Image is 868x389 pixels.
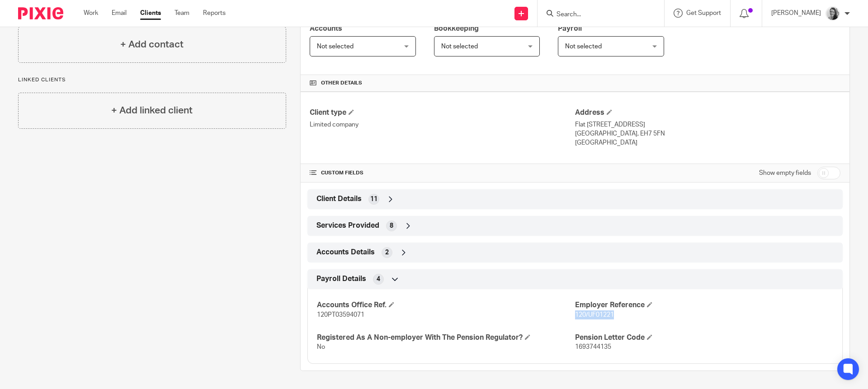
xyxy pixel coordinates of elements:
[317,300,575,310] h4: Accounts Office Ref.
[317,344,325,350] span: No
[316,248,375,257] span: Accounts Details
[565,43,602,50] span: Not selected
[575,129,840,138] p: [GEOGRAPHIC_DATA], EH7 5FN
[575,108,840,117] h4: Address
[575,312,614,318] span: 120/UF01221
[140,9,161,18] a: Clients
[390,221,393,230] span: 8
[84,9,98,18] a: Work
[826,6,840,21] img: IMG-0056.JPG
[575,300,833,310] h4: Employer Reference
[316,221,379,230] span: Services Provided
[18,76,286,84] p: Linked clients
[18,7,63,19] img: Pixie
[370,195,377,204] span: 11
[385,248,389,257] span: 2
[317,333,575,342] h4: Registered As A Non-employer With The Pension Regulator?
[575,333,833,342] h4: Pension Letter Code
[556,11,637,19] input: Search
[203,9,226,18] a: Reports
[377,275,380,284] span: 4
[441,43,478,50] span: Not selected
[111,103,193,117] h4: + Add linked client
[317,43,354,50] span: Not selected
[112,9,127,18] a: Email
[575,344,611,350] span: 1693744135
[175,9,189,18] a: Team
[321,80,362,87] span: Other details
[558,25,582,32] span: Payroll
[759,169,811,178] label: Show empty fields
[310,108,575,117] h4: Client type
[316,194,362,204] span: Client Details
[120,37,184,52] h4: + Add contact
[575,138,840,147] p: [GEOGRAPHIC_DATA]
[771,9,821,18] p: [PERSON_NAME]
[575,120,840,129] p: Flat [STREET_ADDRESS]
[434,25,479,32] span: Bookkeeping
[310,169,575,177] h4: CUSTOM FIELDS
[316,274,366,284] span: Payroll Details
[317,312,364,318] span: 120PT03594071
[686,10,721,16] span: Get Support
[310,25,342,32] span: Accounts
[310,120,575,129] p: Limited company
